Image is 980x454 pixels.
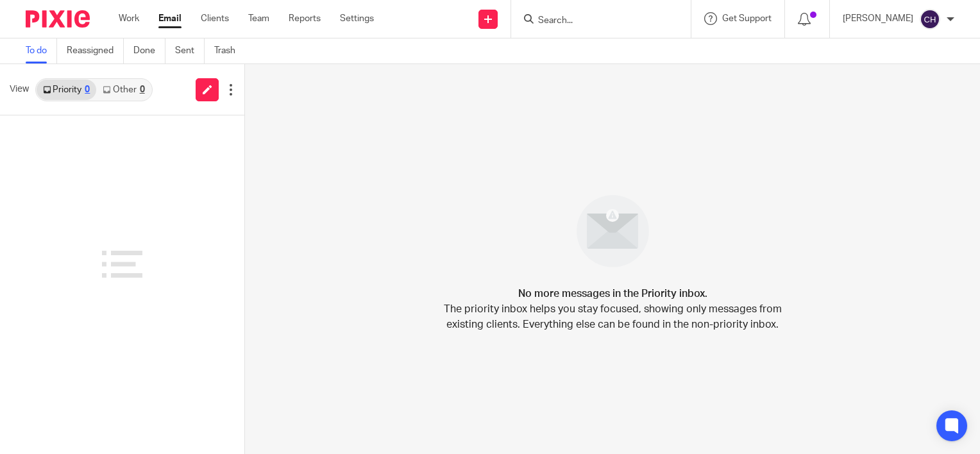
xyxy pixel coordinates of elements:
a: Done [133,38,165,63]
a: To do [26,38,57,63]
div: 0 [140,85,145,94]
img: Pixie [26,10,90,28]
span: Get Support [722,14,772,23]
a: Sent [175,38,205,63]
a: Settings [340,12,374,25]
a: Clients [201,12,229,25]
input: Search [537,15,652,27]
a: Trash [214,38,245,63]
p: [PERSON_NAME] [843,12,913,25]
p: The priority inbox helps you stay focused, showing only messages from existing clients. Everythin... [443,301,782,332]
a: Team [248,12,269,25]
img: image [568,187,657,276]
div: 0 [85,85,90,94]
a: Reports [289,12,321,25]
span: View [10,83,29,96]
a: Work [119,12,139,25]
a: Email [158,12,182,25]
h4: No more messages in the Priority inbox. [518,286,707,301]
img: svg%3E [920,9,940,29]
a: Reassigned [67,38,124,63]
a: Priority0 [37,80,96,100]
a: Other0 [96,80,151,100]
